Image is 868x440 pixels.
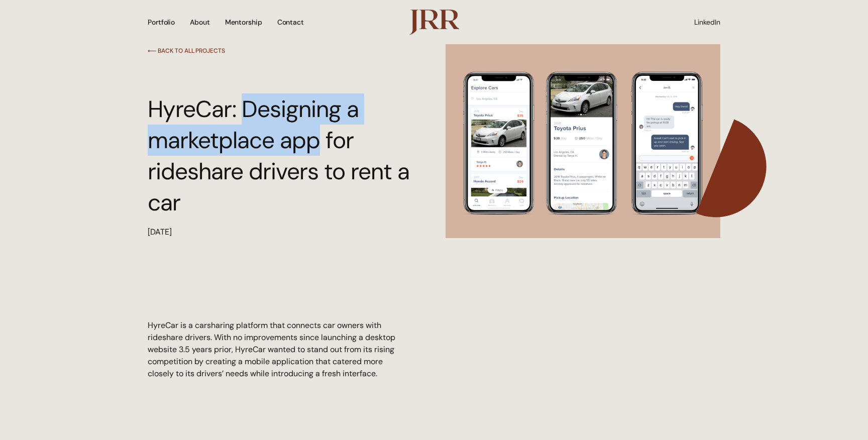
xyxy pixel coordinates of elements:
[148,93,415,218] h1: HyreCar: Designing a marketplace app for rideshare drivers to rent a car
[277,5,304,39] a: Contact
[148,5,175,39] a: Portfolio
[148,227,172,237] time: [DATE]
[225,5,262,39] a: Mentorship
[694,18,720,26] a: LinkedIn
[148,47,225,54] a: ⟵ BACK TO ALL PROJECTS
[409,9,459,35] img: logo
[148,5,377,39] nav: Menu
[190,5,210,39] a: About
[148,319,398,385] div: HyreCar is a carsharing platform that connects car owners with rideshare drivers. With no improve...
